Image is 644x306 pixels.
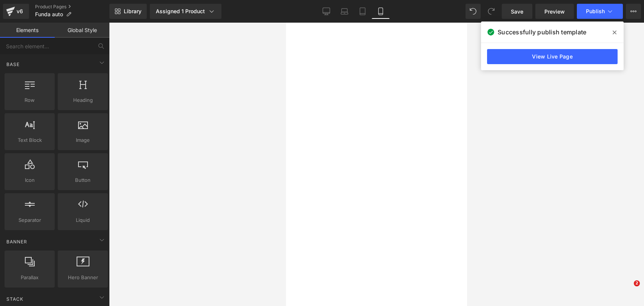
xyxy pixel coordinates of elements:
[634,280,640,286] span: 2
[466,4,481,19] button: Undo
[487,49,618,64] a: View Live Page
[511,8,523,15] span: Save
[626,4,641,19] button: More
[60,96,106,104] span: Heading
[7,96,52,104] span: Row
[354,4,372,19] a: Tablet
[6,61,20,68] span: Base
[618,280,636,298] iframe: Intercom live chat
[109,4,147,19] a: New Library
[124,8,141,15] span: Library
[535,4,574,19] a: Preview
[544,8,565,15] span: Preview
[372,4,390,19] a: Mobile
[60,274,106,281] span: Hero Banner
[55,23,109,38] a: Global Style
[7,274,52,281] span: Parallax
[3,4,29,19] a: v6
[7,136,52,144] span: Text Block
[35,4,109,10] a: Product Pages
[60,216,106,224] span: Liquid
[60,176,106,184] span: Button
[6,238,28,245] span: Banner
[7,176,52,184] span: Icon
[498,28,586,37] span: Successfully publish template
[484,4,499,19] button: Redo
[7,216,52,224] span: Separator
[35,11,63,17] span: Funda auto
[335,4,354,19] a: Laptop
[586,8,605,14] span: Publish
[60,136,106,144] span: Image
[6,295,24,303] span: Stack
[317,4,335,19] a: Desktop
[156,8,215,15] div: Assigned 1 Product
[577,4,623,19] button: Publish
[15,6,25,16] div: v6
